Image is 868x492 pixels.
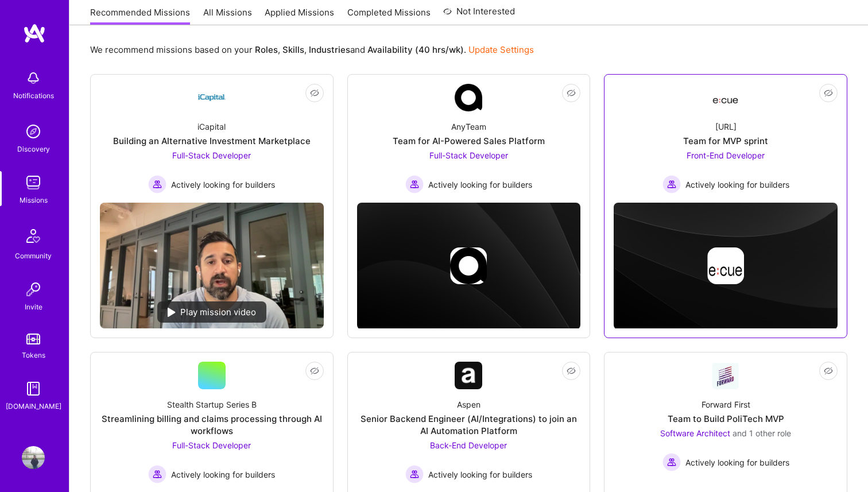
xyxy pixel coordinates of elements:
i: icon EyeClosed [824,88,833,98]
a: User Avatar [19,446,48,469]
div: Streamlining billing and claims processing through AI workflows [100,413,324,437]
span: Actively looking for builders [171,468,275,481]
i: icon EyeClosed [824,366,833,375]
span: Full-Stack Developer [172,150,251,160]
img: discovery [22,120,45,143]
div: iCapital [197,121,226,133]
span: Actively looking for builders [428,179,532,191]
img: Actively looking for builders [148,465,166,483]
span: Full-Stack Developer [429,150,508,160]
img: Actively looking for builders [405,465,424,483]
img: guide book [22,377,45,400]
b: Availability (40 hrs/wk) [367,44,464,55]
span: Actively looking for builders [171,179,275,191]
div: Aspen [457,398,480,410]
img: Company logo [707,247,744,284]
a: Company LogoForward FirstTeam to Build PoliTech MVPSoftware Architect and 1 other roleActively lo... [614,362,838,483]
div: Tokens [22,349,45,361]
div: Forward First [702,398,750,410]
img: tokens [26,334,40,344]
p: We recommend missions based on your , , and . [90,44,534,56]
div: Discovery [17,143,50,155]
div: Building an Alternative Investment Marketplace [113,135,311,147]
img: Company logo [450,247,487,284]
img: Actively looking for builders [148,175,166,193]
i: icon EyeClosed [567,88,576,98]
i: icon EyeClosed [310,88,319,98]
img: Company Logo [198,84,226,111]
b: Roles [255,44,278,55]
span: Actively looking for builders [685,179,789,191]
div: Team for MVP sprint [683,135,768,147]
img: Company Logo [455,84,482,111]
img: play [168,308,176,317]
img: Invite [22,278,45,301]
a: Stealth Startup Series BStreamlining billing and claims processing through AI workflowsFull-Stack... [100,362,324,483]
b: Industries [309,44,350,55]
span: Software Architect [660,428,730,438]
div: Invite [25,301,42,313]
a: All Missions [203,6,252,25]
div: Notifications [13,90,54,102]
div: [URL] [715,121,737,133]
img: No Mission [100,203,324,328]
img: Actively looking for builders [662,453,681,471]
img: cover [614,203,838,329]
div: AnyTeam [451,121,486,133]
span: and 1 other role [733,428,791,438]
i: icon EyeClosed [310,366,319,375]
div: [DOMAIN_NAME] [6,400,61,412]
div: Community [15,250,52,262]
div: Team to Build PoliTech MVP [668,413,784,425]
a: Not Interested [443,5,515,25]
a: Update Settings [468,44,534,55]
a: Company LogoAnyTeamTeam for AI-Powered Sales PlatformFull-Stack Developer Actively looking for bu... [357,84,581,193]
img: User Avatar [22,446,45,469]
img: Company Logo [712,87,739,108]
img: bell [22,67,45,90]
div: Missions [20,194,48,206]
img: Company Logo [712,362,739,389]
img: Actively looking for builders [405,175,424,193]
img: logo [23,23,46,44]
span: Actively looking for builders [685,456,789,468]
a: Completed Missions [347,6,431,25]
span: Back-End Developer [430,440,507,450]
img: Company Logo [455,362,482,389]
div: Play mission video [157,301,266,323]
a: Applied Missions [265,6,334,25]
span: Full-Stack Developer [172,440,251,450]
img: teamwork [22,171,45,194]
img: Community [20,222,47,250]
span: Front-End Developer [687,150,765,160]
a: Company Logo[URL]Team for MVP sprintFront-End Developer Actively looking for buildersActively loo... [614,84,838,193]
a: Company LogoiCapitalBuilding an Alternative Investment MarketplaceFull-Stack Developer Actively l... [100,84,324,193]
img: cover [357,203,581,329]
div: Team for AI-Powered Sales Platform [393,135,545,147]
a: Company LogoAspenSenior Backend Engineer (AI/Integrations) to join an AI Automation PlatformBack-... [357,362,581,483]
i: icon EyeClosed [567,366,576,375]
span: Actively looking for builders [428,468,532,481]
a: Recommended Missions [90,6,190,25]
div: Stealth Startup Series B [167,398,257,410]
b: Skills [282,44,304,55]
div: Senior Backend Engineer (AI/Integrations) to join an AI Automation Platform [357,413,581,437]
img: Actively looking for builders [662,175,681,193]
